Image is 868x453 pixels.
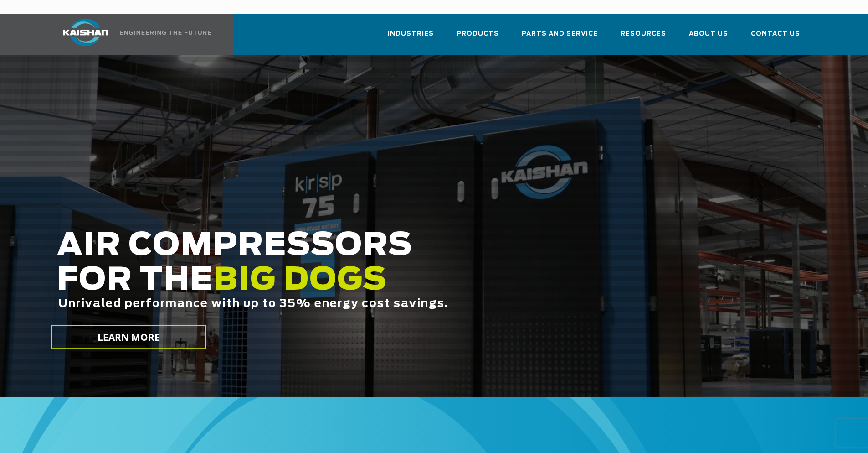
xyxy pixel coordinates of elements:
[51,14,213,55] a: Kaishan USA
[689,22,728,53] a: About Us
[388,29,434,39] span: Industries
[51,19,120,46] img: kaishan logo
[388,22,434,53] a: Industries
[457,22,499,53] a: Products
[57,229,684,338] h2: AIR COMPRESSORS FOR THE
[621,22,666,53] a: Resources
[522,22,598,53] a: Parts and Service
[51,325,206,349] a: LEARN MORE
[751,22,800,53] a: Contact Us
[689,29,728,39] span: About Us
[621,29,666,39] span: Resources
[58,298,448,309] span: Unrivaled performance with up to 35% energy cost savings.
[457,29,499,39] span: Products
[751,29,800,39] span: Contact Us
[97,331,160,344] span: LEARN MORE
[120,31,211,35] img: Engineering the future
[213,265,387,296] span: BIG DOGS
[522,29,598,39] span: Parts and Service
